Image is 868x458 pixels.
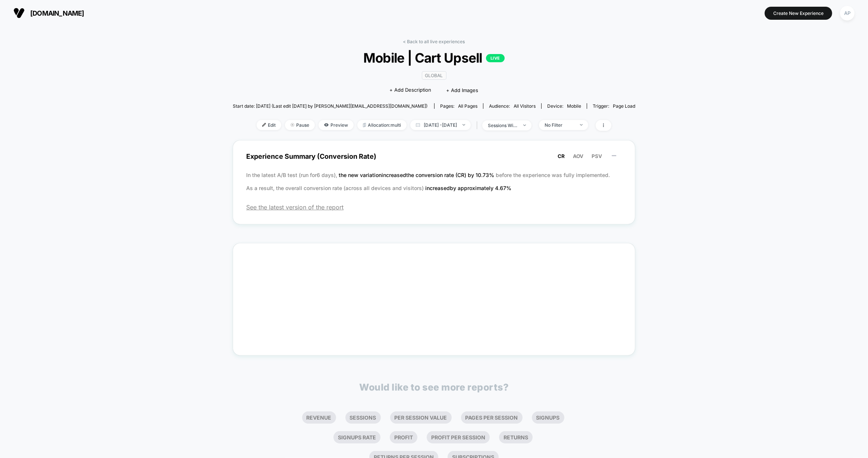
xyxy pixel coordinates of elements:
[333,431,380,443] li: Signups Rate
[30,9,84,17] span: [DOMAIN_NAME]
[592,153,602,159] span: PSV
[580,124,583,126] img: end
[488,123,518,128] div: sessions with impression
[567,103,581,109] span: mobile
[291,123,294,127] img: end
[422,71,446,80] span: GLOBAL
[339,172,496,178] span: the new variation increased the conversion rate (CR) by 10.73 %
[593,103,635,109] div: Trigger:
[514,103,536,109] span: All Visitors
[840,6,855,20] div: AP
[427,431,490,443] li: Profit Per Session
[532,411,564,424] li: Signups
[246,168,622,195] p: In the latest A/B test (run for 6 days), before the experience was fully implemented. As a result...
[357,120,407,130] span: Allocation: multi
[838,6,857,21] button: AP
[440,103,477,109] div: Pages:
[285,120,315,130] span: Pause
[555,153,567,159] button: CR
[13,7,25,19] img: Visually logo
[425,185,511,191] span: increased by approximately 4.67 %
[257,120,281,130] span: Edit
[363,123,366,127] img: rebalance
[474,120,482,131] span: |
[403,39,465,44] a: < Back to all live experiences
[390,86,432,94] span: + Add Description
[458,103,477,109] span: all pages
[463,124,465,126] img: end
[489,103,536,109] div: Audience:
[246,148,622,165] span: Experience Summary (Conversion Rate)
[446,87,479,93] span: + Add Images
[319,120,354,130] span: Preview
[558,153,565,159] span: CR
[360,382,509,393] p: Would like to see more reports?
[246,203,622,211] span: See the latest version of the report
[416,123,420,127] img: calendar
[571,153,586,159] button: AOV
[613,103,635,109] span: Page Load
[233,103,427,109] span: Start date: [DATE] (Last edit [DATE] by [PERSON_NAME][EMAIL_ADDRESS][DOMAIN_NAME])
[765,7,832,20] button: Create New Experience
[262,123,266,127] img: edit
[589,153,604,159] button: PSV
[461,411,523,424] li: Pages Per Session
[486,54,505,62] p: LIVE
[11,7,87,19] button: [DOMAIN_NAME]
[523,124,526,126] img: end
[253,50,615,66] span: Mobile | Cart Upsell
[541,103,587,109] span: Device:
[302,411,336,424] li: Revenue
[499,431,533,443] li: Returns
[390,411,452,424] li: Per Session Value
[390,431,417,443] li: Profit
[545,122,574,128] div: No Filter
[345,411,381,424] li: Sessions
[410,120,471,130] span: [DATE] - [DATE]
[573,153,583,159] span: AOV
